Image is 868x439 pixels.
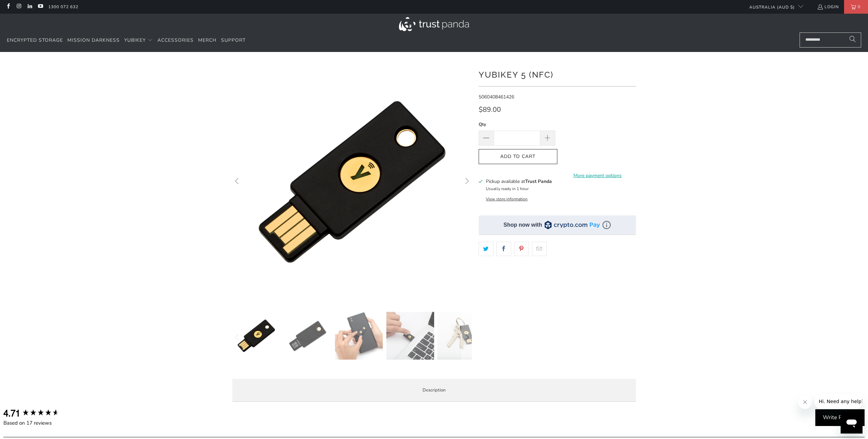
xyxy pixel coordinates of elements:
[232,312,280,360] img: YubiKey 5 (NFC) - Trust Panda
[67,32,120,49] a: Mission Darkness
[3,407,20,420] div: 4.71
[815,409,865,426] div: Write Review
[198,37,217,43] span: Merch
[559,172,636,179] a: More payment options
[232,62,472,302] a: YubiKey 5 (NFC) - Trust Panda
[157,37,194,43] span: Accessories
[7,37,63,43] span: Encrypted Storage
[124,37,146,43] span: YubiKey
[221,32,246,49] a: Support
[4,5,49,10] span: Hi. Need any help?
[815,394,863,409] iframe: Message from company
[486,196,528,202] button: View store information
[817,3,839,11] a: Login
[479,149,557,164] button: Add to Cart
[48,3,78,11] a: 1300 072 632
[284,312,332,360] img: YubiKey 5 (NFC) - Trust Panda
[486,154,550,160] span: Add to Cart
[399,17,469,31] img: Trust Panda Australia
[3,420,75,427] div: Based on 17 reviews
[67,37,120,43] span: Mission Darkness
[486,178,552,185] h3: Pickup available at
[461,312,472,363] button: Next
[7,32,246,49] nav: Translation missing: en.navigation.header.main_nav
[198,32,217,49] a: Merch
[844,32,861,48] button: Search
[232,379,636,402] label: Description
[27,4,33,10] a: Trust Panda Australia on LinkedIn
[479,67,636,81] h1: YubiKey 5 (NFC)
[800,32,861,48] input: Search...
[479,94,514,100] span: 5060408461426
[16,4,22,10] a: Trust Panda Australia on Instagram
[3,407,75,420] div: Overall product rating out of 5: 4.71
[479,105,501,114] span: $89.00
[479,242,493,256] a: Share this on Twitter
[232,312,243,363] button: Previous
[504,221,542,229] div: Shop now with
[157,32,194,49] a: Accessories
[461,62,472,302] button: Next
[496,242,511,256] a: Share this on Facebook
[532,242,547,256] a: Email this to a friend
[386,312,434,360] img: YubiKey 5 (NFC) - Trust Panda
[479,268,636,291] iframe: Reviews Widget
[479,121,555,128] label: Qty
[437,312,485,360] img: YubiKey 5 (NFC) - Trust Panda
[335,312,383,360] img: YubiKey 5 (NFC) - Trust Panda
[37,4,43,10] a: Trust Panda Australia on YouTube
[5,4,11,10] a: Trust Panda Australia on Facebook
[7,32,63,49] a: Encrypted Storage
[232,62,243,302] button: Previous
[124,32,153,49] summary: YubiKey
[514,242,529,256] a: Share this on Pinterest
[798,395,812,409] iframe: Close message
[486,186,529,191] small: Usually ready in 1 hour
[525,178,552,185] b: Trust Panda
[22,409,60,418] div: 4.71 star rating
[841,412,863,434] iframe: Button to launch messaging window
[221,37,246,43] span: Support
